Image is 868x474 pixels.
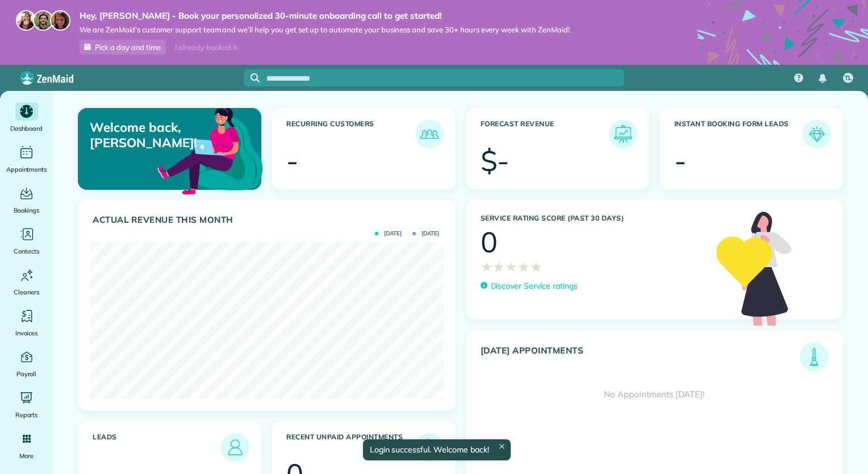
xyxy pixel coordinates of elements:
[5,102,48,134] a: Dashboard
[375,231,402,236] span: [DATE]
[493,256,505,277] span: ★
[80,25,570,35] span: We are ZenMaid’s customer support team and we’ll help you get set up to automate your business an...
[418,123,441,145] img: icon_recurring_customers-cf858462ba22bcd05b5a5880d41d6543d210077de5bb9ebc9590e49fd87d84ed.png
[612,123,635,145] img: icon_forecast_revenue-8c13a41c7ed35a8dcfafea3cbb826a0462acb37728057bba2d056411b612bbbe.png
[481,147,510,175] div: $-
[481,346,800,371] h3: [DATE] Appointments
[518,256,530,277] span: ★
[6,164,47,175] span: Appointments
[481,256,493,277] span: ★
[481,120,609,148] h3: Forecast Revenue
[95,43,161,52] span: Pick a day and time
[10,123,43,134] span: Dashboard
[481,214,706,222] h3: Service Rating score (past 30 days)
[674,120,803,148] h3: Instant Booking Form Leads
[845,74,852,83] span: TL
[362,439,510,460] div: Login successful. Welcome back!
[93,215,444,225] h3: Actual Revenue this month
[90,120,202,150] p: Welcome back, [PERSON_NAME]!
[16,368,37,380] span: Payroll
[481,280,578,292] a: Discover Service ratings
[418,436,441,459] img: icon_unpaid_appointments-47b8ce3997adf2238b356f14209ab4cced10bd1f174958f3ca8f1d0dd7fffeee.png
[5,389,48,421] a: Reports
[15,327,38,339] span: Invoices
[224,436,247,459] img: icon_leads-1bed01f49abd5b7fead27621c3d59655bb73ed531f8eeb49469d10e621d6b896.png
[5,348,48,380] a: Payroll
[251,73,260,82] svg: Focus search
[674,147,686,175] div: -
[14,286,39,298] span: Cleaners
[491,280,578,292] p: Discover Service ratings
[244,73,260,82] button: Focus search
[505,256,518,277] span: ★
[5,184,48,216] a: Bookings
[14,246,39,257] span: Contacts
[155,95,265,205] img: dashboard_welcome-42a62b7d889689a78055ac9021e634bf52bae3f8056760290aed330b23ab8690.png
[466,371,843,418] div: No Appointments [DATE]!
[5,143,48,175] a: Appointments
[80,10,570,22] strong: Hey, [PERSON_NAME] - Book your personalized 30-minute onboarding call to get started!
[5,266,48,298] a: Cleaners
[806,123,828,145] img: icon_form_leads-04211a6a04a5b2264e4ee56bc0799ec3eb69b7e499cbb523a139df1d13a81ae0.png
[412,231,439,236] span: [DATE]
[5,225,48,257] a: Contacts
[286,120,415,148] h3: Recurring Customers
[530,256,542,277] span: ★
[93,433,221,461] h3: Leads
[19,450,34,461] span: More
[481,228,498,256] div: 0
[811,66,834,91] div: Notifications
[16,10,36,31] img: maria-72a9807cf96188c08ef61303f053569d2e2a8a1cde33d635c8a3ac13582a053d.jpg
[15,409,38,421] span: Reports
[33,10,53,31] img: jorge-587dff0eeaa6aab1f244e6dc62b8924c3b6ad411094392a53c71c6c4a576187d.jpg
[803,346,825,368] img: icon_todays_appointments-901f7ab196bb0bea1936b74009e4eb5ffbc2d2711fa7634e0d609ed5ef32b18b.png
[785,65,868,91] nav: Main
[50,10,70,31] img: michelle-19f622bdf1676172e81f8f8fba1fb50e276960ebfe0243fe18214015130c80e4.jpg
[14,205,40,216] span: Bookings
[286,147,298,175] div: -
[80,40,166,55] a: Pick a day and time
[168,40,244,55] div: I already booked it
[5,307,48,339] a: Invoices
[286,433,415,461] h3: Recent unpaid appointments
